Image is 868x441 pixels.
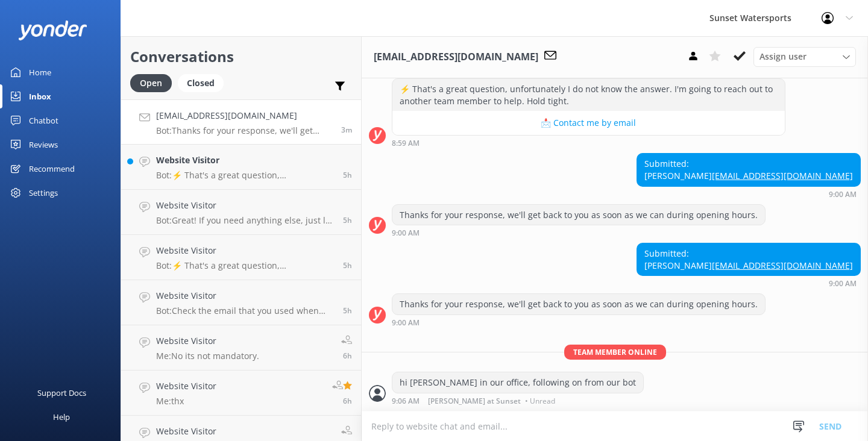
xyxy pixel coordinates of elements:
a: Website VisitorBot:⚡ That's a great question, unfortunately I do not know the answer. I'm going t... [121,145,361,190]
span: Aug 25 2025 03:09pm (UTC -05:00) America/Cancun [343,305,352,316]
a: Website VisitorBot:⚡ That's a great question, unfortunately I do not know the answer. I'm going t... [121,235,361,280]
span: Aug 25 2025 02:45pm (UTC -05:00) America/Cancun [343,396,352,406]
button: 📩 Contact me by email [392,111,785,135]
div: Closed [178,74,224,92]
div: Home [29,60,51,84]
div: Submitted: [PERSON_NAME] [637,154,860,186]
span: Aug 25 2025 03:16pm (UTC -05:00) America/Cancun [343,215,352,225]
a: [EMAIL_ADDRESS][DOMAIN_NAME] [712,260,853,271]
p: Bot: ⚡ That's a great question, unfortunately I do not know the answer. I'm going to reach out to... [156,260,334,271]
div: Reviews [29,133,58,157]
h4: Website Visitor [156,199,334,212]
div: Recommend [29,157,75,181]
div: Help [53,405,70,429]
h4: [EMAIL_ADDRESS][DOMAIN_NAME] [156,109,332,122]
h4: Website Visitor [156,380,216,393]
h4: Website Visitor [156,334,259,348]
div: Aug 25 2025 09:00pm (UTC -05:00) America/Cancun [637,190,861,198]
div: hi [PERSON_NAME] in our office, following on from our bot [392,372,643,393]
a: Website VisitorBot:Check the email that you used when you made your reservation. If you cannot lo... [121,280,361,325]
div: Aug 25 2025 09:00pm (UTC -05:00) America/Cancun [392,318,766,327]
span: • Unread [525,398,555,405]
span: Aug 25 2025 04:00pm (UTC -05:00) America/Cancun [343,170,352,180]
span: [PERSON_NAME] at Sunset [428,398,521,405]
strong: 9:00 AM [829,280,857,287]
span: Aug 25 2025 09:00pm (UTC -05:00) America/Cancun [341,125,352,135]
div: Thanks for your response, we'll get back to you as soon as we can during opening hours. [392,294,765,314]
div: Aug 25 2025 09:00pm (UTC -05:00) America/Cancun [392,228,766,237]
strong: 9:00 AM [829,191,857,198]
div: Support Docs [37,381,86,405]
div: Chatbot [29,108,58,133]
strong: 9:00 AM [392,230,420,237]
img: yonder-white-logo.png [18,20,87,40]
span: Assign user [759,50,807,63]
span: Aug 25 2025 03:12pm (UTC -05:00) America/Cancun [343,260,352,271]
p: Bot: Great! If you need anything else, just let me know. [156,215,334,226]
a: Closed [178,76,230,89]
span: Aug 25 2025 02:46pm (UTC -05:00) America/Cancun [343,351,352,361]
a: [EMAIL_ADDRESS][DOMAIN_NAME]Bot:Thanks for your response, we'll get back to you as soon as we can... [121,99,361,145]
strong: 9:00 AM [392,319,420,327]
a: Website VisitorBot:Great! If you need anything else, just let me know.5h [121,190,361,235]
strong: 8:59 AM [392,140,420,147]
strong: 9:06 AM [392,398,420,405]
h4: Website Visitor [156,244,334,257]
div: Aug 25 2025 09:06pm (UTC -05:00) America/Cancun [392,396,644,405]
div: Submitted: [PERSON_NAME] [637,243,860,275]
div: Thanks for your response, we'll get back to you as soon as we can during opening hours. [392,205,765,225]
p: Me: No its not mandatory. [156,351,259,361]
h4: Website Visitor [156,425,330,438]
div: Inbox [29,84,51,108]
h4: Website Visitor [156,289,334,302]
p: Bot: ⚡ That's a great question, unfortunately I do not know the answer. I'm going to reach out to... [156,170,334,181]
p: Me: thx [156,396,216,407]
div: Aug 25 2025 09:00pm (UTC -05:00) America/Cancun [637,279,861,287]
div: Open [130,74,172,92]
div: Assign User [753,47,856,66]
a: Open [130,76,178,89]
p: Bot: Thanks for your response, we'll get back to you as soon as we can during opening hours. [156,125,332,136]
a: [EMAIL_ADDRESS][DOMAIN_NAME] [712,170,853,181]
h2: Conversations [130,45,352,68]
span: Team member online [564,345,666,360]
div: Settings [29,181,58,205]
h3: [EMAIL_ADDRESS][DOMAIN_NAME] [374,49,538,65]
p: Bot: Check the email that you used when you made your reservation. If you cannot locate the confi... [156,305,334,316]
div: ⚡ That's a great question, unfortunately I do not know the answer. I'm going to reach out to anot... [392,79,785,111]
a: Website VisitorMe:No its not mandatory.6h [121,325,361,371]
div: Aug 25 2025 08:59pm (UTC -05:00) America/Cancun [392,139,785,147]
a: Website VisitorMe:thx6h [121,371,361,416]
h4: Website Visitor [156,154,334,167]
